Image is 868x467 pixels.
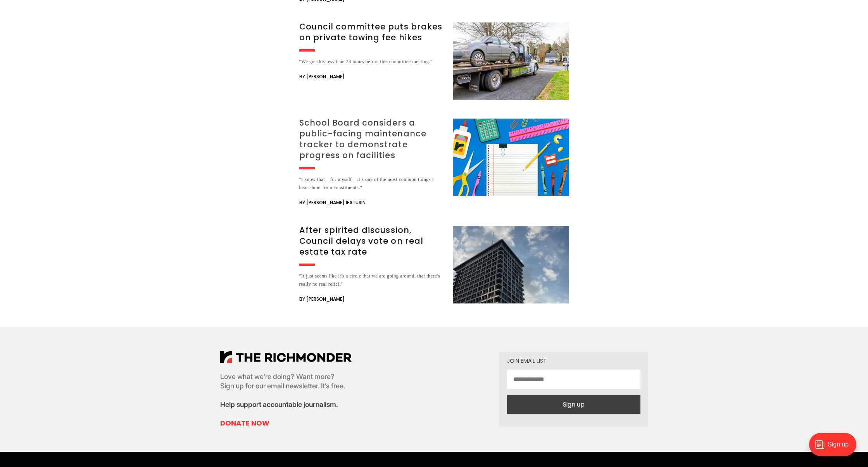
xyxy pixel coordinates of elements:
div: "It just seems like it's a circle that we are going around, that there's really no real relief." [299,272,443,288]
a: Donate Now [220,419,352,428]
a: Council committee puts brakes on private towing fee hikes “We got this less than 24 hours before ... [299,22,569,100]
div: Join email list [507,358,640,364]
div: "I know that – for myself – it’s one of the most common things I hear about from constituents." [299,176,443,192]
span: By [PERSON_NAME] Ifatusin [299,198,366,207]
h3: School Board considers a public-facing maintenance tracker to demonstrate progress on facilities [299,117,443,161]
img: School Board considers a public-facing maintenance tracker to demonstrate progress on facilities [453,119,569,196]
button: Sign up [507,395,640,414]
a: After spirited discussion, Council delays vote on real estate tax rate "It just seems like it's a... [299,226,569,304]
div: “We got this less than 24 hours before this committee meeting.” [299,58,443,66]
img: After spirited discussion, Council delays vote on real estate tax rate [453,226,569,303]
iframe: portal-trigger [802,429,868,467]
p: Love what we’re doing? Want more? Sign up for our email newsletter. It’s free. [220,372,352,391]
h3: Council committee puts brakes on private towing fee hikes [299,21,443,43]
a: School Board considers a public-facing maintenance tracker to demonstrate progress on facilities ... [299,119,569,207]
img: The Richmonder Logo [220,351,352,363]
img: Council committee puts brakes on private towing fee hikes [453,22,569,100]
span: By [PERSON_NAME] [299,72,345,81]
p: Help support accountable journalism. [220,400,352,409]
h3: After spirited discussion, Council delays vote on real estate tax rate [299,225,443,257]
span: By [PERSON_NAME] [299,295,345,304]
